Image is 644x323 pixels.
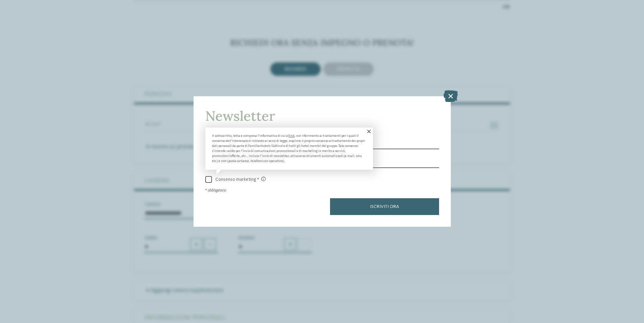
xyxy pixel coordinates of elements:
button: Iscriviti ora [330,198,439,215]
div: Il sottoscritto, letta e compresa l’informativa di cui al , con riferimento ai trattamenti per i ... [205,127,373,170]
a: link [289,134,294,138]
span: * obbligatorio [205,189,226,193]
span: Newsletter [205,107,275,124]
span: Consenso marketing [212,177,266,182]
span: Iscriviti ora [370,204,399,209]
